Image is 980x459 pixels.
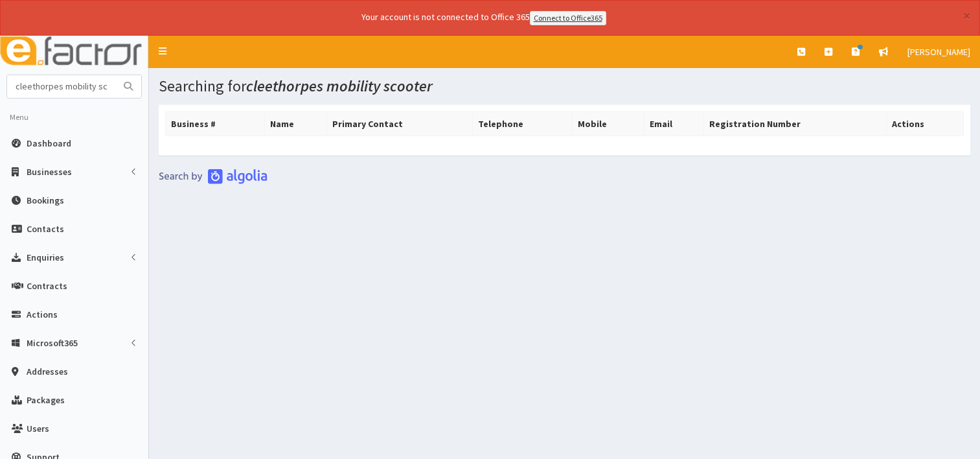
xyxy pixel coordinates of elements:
[7,75,116,98] input: Search...
[27,166,72,178] span: Businesses
[27,280,67,292] span: Contracts
[159,78,970,95] h1: Searching for
[472,112,573,135] th: Telephone
[898,36,980,68] a: [PERSON_NAME]
[963,9,970,23] button: ×
[27,252,64,263] span: Enquiries
[573,112,644,135] th: Mobile
[704,112,886,135] th: Registration Number
[886,112,963,135] th: Actions
[27,137,71,149] span: Dashboard
[530,11,606,25] a: Connect to Office365
[644,112,704,135] th: Email
[265,112,327,135] th: Name
[27,366,68,377] span: Addresses
[27,423,49,434] span: Users
[166,112,265,135] th: Business #
[27,394,65,406] span: Packages
[27,223,64,235] span: Contacts
[27,194,64,206] span: Bookings
[327,112,472,135] th: Primary Contact
[246,76,433,96] i: cleethorpes mobility scooter
[27,337,78,349] span: Microsoft365
[105,10,863,25] div: Your account is not connected to Office 365
[159,169,268,184] img: search-by-algolia-light-background.png
[907,46,970,58] span: [PERSON_NAME]
[27,309,58,320] span: Actions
